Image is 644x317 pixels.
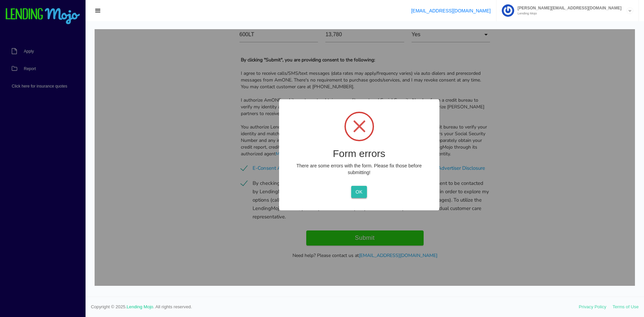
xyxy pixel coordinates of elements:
[502,4,514,17] img: Profile image
[24,67,36,71] span: Report
[190,133,339,147] p: There are some errors with the form. Please fix those before submitting!
[579,304,606,309] a: Privacy Policy
[514,6,622,10] span: [PERSON_NAME][EMAIL_ADDRESS][DOMAIN_NAME]
[5,8,80,25] img: logo-small.png
[612,304,639,309] a: Terms of Use
[411,8,491,13] a: [EMAIL_ADDRESS][DOMAIN_NAME]
[514,12,622,15] small: Lending Mojo
[91,304,579,310] span: Copyright © 2025. . All rights reserved.
[12,84,67,88] span: Click here for insurance quotes
[257,157,272,169] button: OK
[127,304,153,309] a: Lending Mojo
[190,119,339,130] h2: Form errors
[24,49,34,53] span: Apply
